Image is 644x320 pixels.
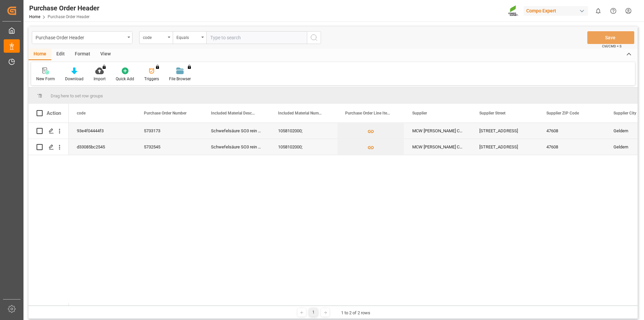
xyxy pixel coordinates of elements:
[32,31,132,44] button: open menu
[538,123,605,139] div: 47608
[270,123,337,139] div: 1058102000;
[345,111,390,116] span: Purchase Order Line Items
[524,4,591,17] button: Compo Expert
[136,123,203,139] div: 5733173
[602,44,622,49] span: Ctrl/CMD + S
[69,123,136,139] div: 93e4f04444f3
[341,310,370,316] div: 1 to 2 of 2 rows
[29,14,40,19] a: Home
[203,123,270,139] div: Schwefelsäure SO3 rein ([PERSON_NAME]);
[307,31,321,44] button: search button
[538,139,605,155] div: 47608
[29,3,99,13] div: Purchase Order Header
[70,49,95,60] div: Format
[47,110,61,116] div: Action
[479,111,505,116] span: Supplier Street
[51,93,103,98] span: Drag here to set row groups
[144,111,186,116] span: Purchase Order Number
[29,139,69,155] div: Press SPACE to select this row.
[51,49,70,60] div: Edit
[65,76,84,82] div: Download
[77,111,86,116] span: code
[613,111,636,116] span: Supplier City
[116,76,134,82] div: Quick Add
[404,139,471,155] div: MCW [PERSON_NAME] Chemikalien
[176,33,199,41] div: Equals
[546,111,579,116] span: Supplier ZIP Code
[206,31,307,44] input: Type to search
[29,123,69,139] div: Press SPACE to select this row.
[412,111,427,116] span: Supplier
[471,123,538,139] div: [STREET_ADDRESS]
[278,111,323,116] span: Included Material Numbers
[29,49,51,60] div: Home
[606,3,621,18] button: Help Center
[95,49,116,60] div: View
[36,33,125,41] div: Purchase Order Header
[136,139,203,155] div: 5732545
[36,76,55,82] div: New Form
[471,139,538,155] div: [STREET_ADDRESS]
[591,3,606,18] button: show 0 new notifications
[203,139,270,155] div: Schwefelsäure SO3 rein ([PERSON_NAME]);Schwefelsäure SO3 rein (HG-Standard);
[173,31,206,44] button: open menu
[139,31,173,44] button: open menu
[587,31,634,44] button: Save
[508,5,519,17] img: Screenshot%202023-09-29%20at%2010.02.21.png_1712312052.png
[524,6,588,16] div: Compo Expert
[211,111,256,116] span: Included Material Description
[404,123,471,139] div: MCW [PERSON_NAME] Chemikalien
[270,139,337,155] div: 1058102000;
[143,33,166,41] div: code
[309,308,318,317] div: 1
[69,139,136,155] div: d33085bc2545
